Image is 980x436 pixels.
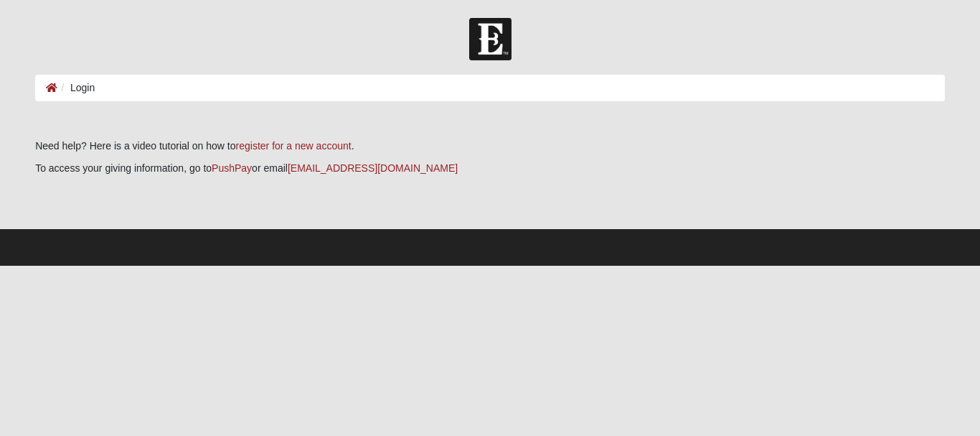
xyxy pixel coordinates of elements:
p: To access your giving information, go to or email [35,161,945,176]
li: Login [57,80,95,96]
a: [EMAIL_ADDRESS][DOMAIN_NAME] [288,162,458,174]
p: Need help? Here is a video tutorial on how to . [35,139,945,154]
a: register for a new account [236,140,352,152]
a: PushPay [212,162,252,174]
img: Church of Eleven22 Logo [469,18,512,60]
